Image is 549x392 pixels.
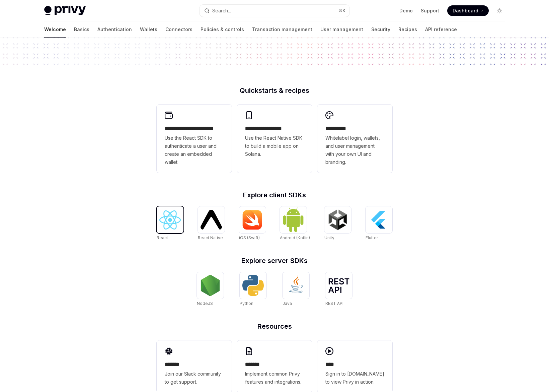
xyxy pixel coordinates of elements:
span: Unity [324,235,334,240]
a: FlutterFlutter [366,206,392,241]
a: Android (Kotlin)Android (Kotlin) [280,206,310,241]
span: Use the React SDK to authenticate a user and create an embedded wallet. [165,134,224,166]
a: Policies & controls [201,21,244,38]
span: REST API [325,301,343,306]
a: Recipes [398,21,417,38]
img: REST API [328,278,349,293]
a: **** *****Whitelabel login, wallets, and user management with your own UI and branding. [317,105,392,173]
div: Search... [212,7,231,15]
span: Python [240,301,253,306]
a: PythonPython [240,272,266,307]
a: NodeJSNodeJS [197,272,224,307]
span: Flutter [366,235,378,240]
h2: Resources [157,323,392,330]
a: API reference [425,21,457,38]
a: React NativeReact Native [198,206,225,241]
a: User management [320,21,363,38]
span: Java [283,301,292,306]
img: Python [242,275,264,296]
a: **** **** **** ***Use the React Native SDK to build a mobile app on Solana. [237,105,312,173]
a: Connectors [165,21,192,38]
a: JavaJava [283,272,309,307]
a: Dashboard [447,5,489,16]
a: Welcome [44,21,66,38]
a: ReactReact [157,206,183,241]
span: Implement common Privy features and integrations. [245,370,304,386]
a: Demo [399,7,413,14]
a: UnityUnity [324,206,351,241]
img: Flutter [368,209,390,231]
button: Search...⌘K [200,5,349,17]
img: NodeJS [200,275,221,296]
span: Whitelabel login, wallets, and user management with your own UI and branding. [325,134,384,166]
h2: Explore client SDKs [157,192,392,198]
span: Dashboard [453,7,478,14]
button: Toggle dark mode [494,5,505,16]
span: Sign in to [DOMAIN_NAME] to view Privy in action. [325,370,384,386]
a: Wallets [140,21,157,38]
a: iOS (Swift)iOS (Swift) [239,206,266,241]
span: Use the React Native SDK to build a mobile app on Solana. [245,134,304,158]
span: React Native [198,235,223,240]
img: Java [285,275,307,296]
img: Unity [327,209,348,231]
span: iOS (Swift) [239,235,260,240]
span: Join our Slack community to get support. [165,370,224,386]
h2: Explore server SDKs [157,257,392,264]
img: React [159,210,181,230]
a: Basics [74,21,89,38]
img: iOS (Swift) [242,210,263,230]
a: REST APIREST API [325,272,352,307]
span: ⌘ K [338,8,345,13]
a: Security [371,21,390,38]
span: Android (Kotlin) [280,235,310,240]
span: NodeJS [197,301,213,306]
img: Android (Kotlin) [283,207,304,232]
span: React [157,235,168,240]
a: Support [421,7,439,14]
a: Authentication [97,21,132,38]
a: Transaction management [252,21,312,38]
h2: Quickstarts & recipes [157,87,392,94]
img: React Native [201,210,222,229]
img: light logo [44,6,86,15]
